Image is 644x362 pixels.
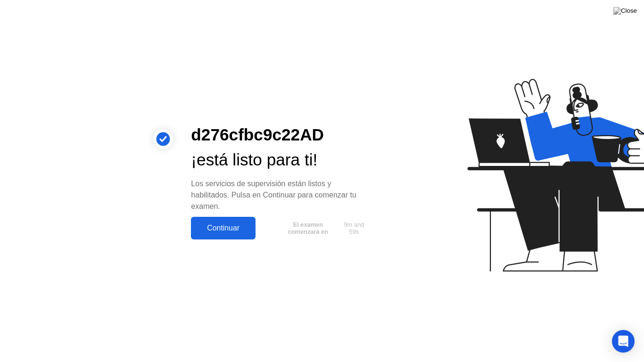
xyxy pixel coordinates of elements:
span: 9m and 59s [340,221,368,235]
div: Los servicios de supervisión están listos y habilitados. Pulsa en Continuar para comenzar tu examen. [191,178,371,212]
div: ¡está listo para ti! [191,148,371,173]
img: Close [613,7,637,15]
button: Continuar [191,217,256,239]
div: Continuar [194,224,253,232]
div: d276cfbc9c22AD [191,123,371,148]
button: El examen comenzará en9m and 59s [260,219,371,237]
div: Open Intercom Messenger [612,330,635,353]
